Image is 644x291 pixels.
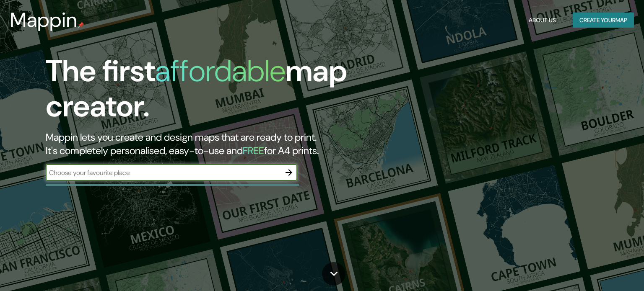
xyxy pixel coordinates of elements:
h2: Mappin lets you create and design maps that are ready to print. It's completely personalised, eas... [46,131,368,157]
button: Create yourmap [573,13,634,28]
img: mappin-pin [78,22,84,28]
button: About Us [525,13,559,28]
h1: affordable [155,52,286,90]
h3: Mappin [10,8,78,32]
h5: FREE [243,144,264,157]
input: Choose your favourite place [46,168,280,178]
h1: The first map creator. [46,54,368,131]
